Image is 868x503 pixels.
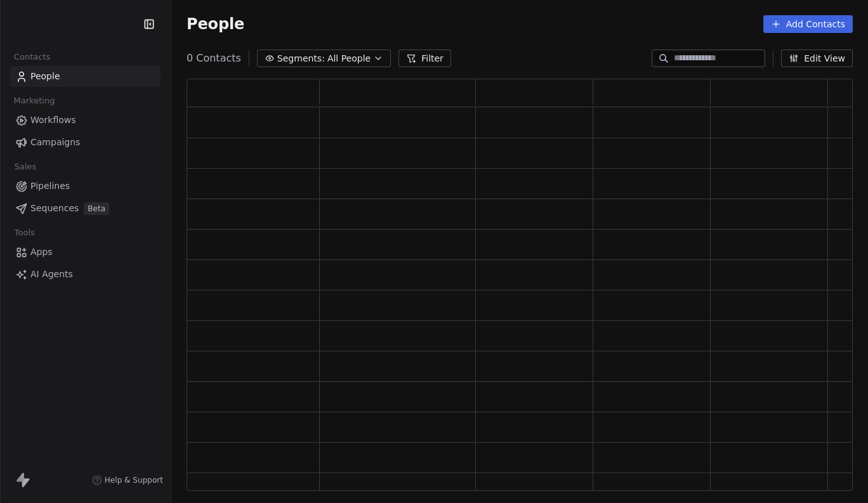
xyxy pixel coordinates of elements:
[9,223,40,242] span: Tools
[10,176,161,197] a: Pipelines
[763,15,853,33] button: Add Contacts
[30,114,76,127] span: Workflows
[781,49,853,67] button: Edit View
[30,180,70,193] span: Pipelines
[277,52,325,65] span: Segments:
[30,202,79,215] span: Sequences
[187,15,244,34] span: People
[8,91,60,110] span: Marketing
[10,242,161,263] a: Apps
[398,49,451,67] button: Filter
[84,202,109,215] span: Beta
[92,475,163,485] a: Help & Support
[10,264,161,285] a: AI Agents
[10,110,161,131] a: Workflows
[327,52,371,65] span: All People
[8,48,56,67] span: Contacts
[30,136,80,149] span: Campaigns
[30,268,73,281] span: AI Agents
[187,51,241,66] span: 0 Contacts
[10,66,161,87] a: People
[10,132,161,153] a: Campaigns
[105,475,163,485] span: Help & Support
[30,70,60,83] span: People
[10,198,161,219] a: SequencesBeta
[30,245,53,259] span: Apps
[9,157,42,176] span: Sales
